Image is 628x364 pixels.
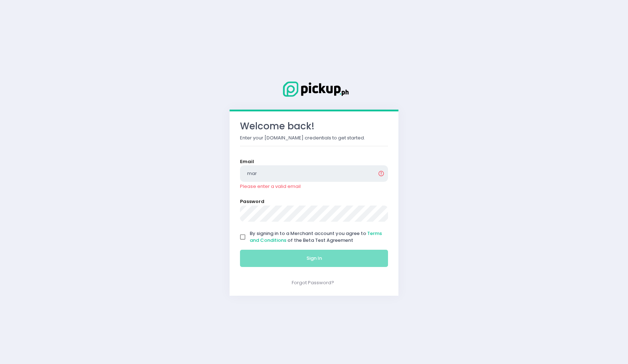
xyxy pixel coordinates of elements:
[306,255,322,262] span: Sign In
[240,165,388,182] input: Email
[240,250,388,267] button: Sign In
[278,80,350,98] img: Logo
[240,134,388,142] p: Enter your [DOMAIN_NAME] credentials to get started.
[240,183,388,190] div: Please enter a valid email
[292,279,334,286] a: Forgot Password?
[240,158,254,165] label: Email
[240,121,388,132] h3: Welcome back!
[250,230,382,244] span: By signing in to a Merchant account you agree to of the Beta Test Agreement
[250,230,382,244] a: Terms and Conditions
[240,198,264,205] label: Password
